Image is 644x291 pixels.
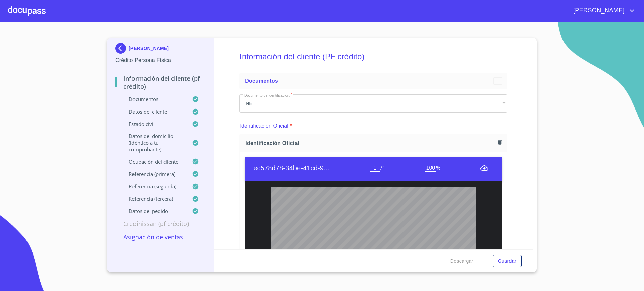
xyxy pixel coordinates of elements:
[498,257,516,265] span: Guardar
[245,78,278,84] span: Documentos
[115,43,129,54] img: Docupass spot blue
[448,255,476,267] button: Descargar
[115,74,206,90] p: Información del cliente (PF crédito)
[239,73,507,89] div: Documentos
[239,43,507,70] h5: Información del cliente (PF crédito)
[115,171,192,177] p: Referencia (primera)
[115,208,192,214] p: Datos del pedido
[239,94,507,113] div: INE
[436,164,440,171] span: %
[129,46,169,51] p: [PERSON_NAME]
[115,43,206,56] div: [PERSON_NAME]
[450,257,473,265] span: Descargar
[115,108,192,115] p: Datos del cliente
[493,255,522,267] button: Guardar
[380,164,385,171] span: / 1
[245,140,495,147] span: Identificación Oficial
[115,133,192,153] p: Datos del domicilio (idéntico a tu comprobante)
[115,158,192,165] p: Ocupación del Cliente
[480,164,488,172] button: menu
[568,5,636,16] button: account of current user
[253,163,369,173] h6: ec578d78-34be-41cd-9...
[115,195,192,202] p: Referencia (tercera)
[115,56,206,64] p: Crédito Persona Física
[239,122,288,130] p: Identificación Oficial
[115,121,192,127] p: Estado Civil
[115,183,192,190] p: Referencia (segunda)
[115,96,192,102] p: Documentos
[568,5,628,16] span: [PERSON_NAME]
[115,233,206,241] p: Asignación de Ventas
[115,220,206,228] p: Credinissan (PF crédito)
